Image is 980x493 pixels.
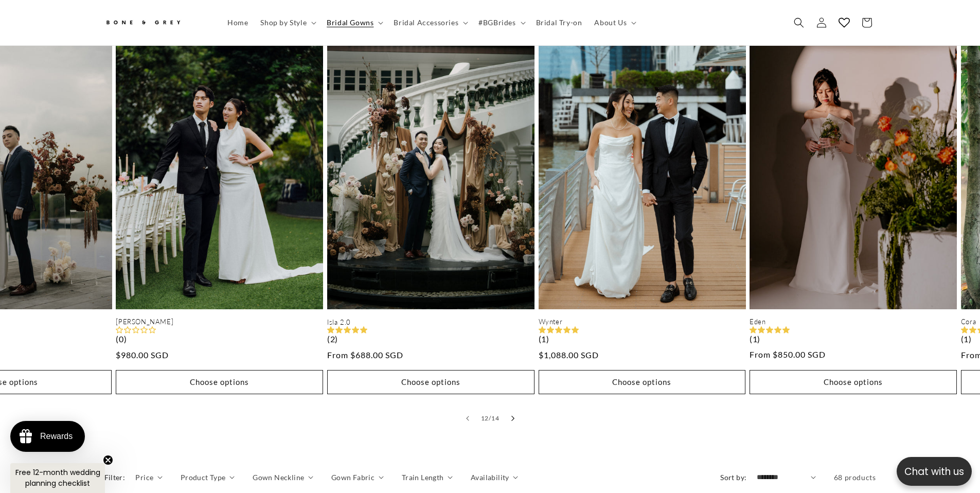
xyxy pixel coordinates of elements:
[471,472,509,483] span: Availability
[116,318,323,326] a: [PERSON_NAME]
[331,472,384,483] summary: Gown Fabric (0 selected)
[539,318,746,326] a: Wynter
[40,432,73,441] div: Rewards
[536,18,582,27] span: Bridal Try-on
[253,472,313,483] summary: Gown Neckline (0 selected)
[402,472,444,483] span: Train Length
[387,12,472,33] summary: Bridal Accessories
[327,370,534,394] button: Choose options
[471,472,518,483] summary: Availability (0 selected)
[750,318,957,326] a: Eden
[327,318,534,327] a: Isla 2.0
[104,14,182,31] img: Bone and Grey Bridal
[750,370,957,394] button: Choose options
[539,370,746,394] button: Choose options
[502,407,524,430] button: Slide right
[489,413,491,424] span: /
[530,12,589,33] a: Bridal Try-on
[834,473,876,482] span: 68 products
[491,413,499,424] span: 14
[103,455,113,465] button: Close teaser
[227,18,248,27] span: Home
[253,472,304,483] span: Gown Neckline
[181,472,235,483] summary: Product Type (0 selected)
[897,457,972,486] button: Open chatbox
[331,472,375,483] span: Gown Fabric
[481,413,489,424] span: 12
[588,12,640,33] summary: About Us
[456,407,479,430] button: Slide left
[254,12,320,33] summary: Shop by Style
[181,472,226,483] span: Product Type
[260,18,307,27] span: Shop by Style
[897,464,972,479] p: Chat with us
[720,473,746,482] label: Sort by:
[10,463,105,493] div: Free 12-month wedding planning checklistClose teaser
[788,11,810,34] summary: Search
[15,467,100,488] span: Free 12-month wedding planning checklist
[472,12,529,33] summary: #BGBrides
[116,370,323,394] button: Choose options
[135,472,163,483] summary: Price
[478,18,515,27] span: #BGBrides
[327,18,373,27] span: Bridal Gowns
[594,18,627,27] span: About Us
[135,472,153,483] span: Price
[104,472,126,483] h2: Filter:
[320,12,387,33] summary: Bridal Gowns
[394,18,458,27] span: Bridal Accessories
[100,10,211,35] a: Bone and Grey Bridal
[221,12,254,33] a: Home
[402,472,453,483] summary: Train Length (0 selected)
